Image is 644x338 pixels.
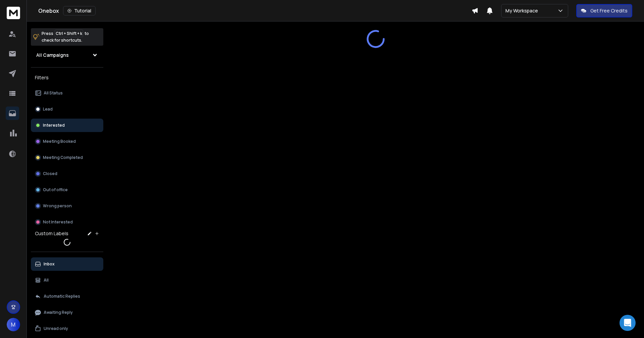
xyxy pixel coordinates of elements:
p: All [44,278,49,283]
h1: All Campaigns [36,52,69,58]
p: Meeting Booked [43,139,76,144]
button: Meeting Booked [31,135,103,148]
button: Unread only [31,322,103,335]
button: Inbox [31,257,103,271]
p: Interested [43,123,65,128]
p: Automatic Replies [44,294,80,299]
p: My Workspace [505,7,541,14]
p: Meeting Completed [43,155,83,160]
p: Get Free Credits [590,7,628,14]
button: Interested [31,119,103,132]
button: Tutorial [63,6,96,15]
span: Ctrl + Shift + k [55,30,83,37]
button: M [7,318,20,331]
button: Meeting Completed [31,151,103,164]
p: Closed [43,171,57,176]
button: Closed [31,167,103,180]
button: All Status [31,86,103,100]
p: Wrong person [43,203,72,209]
div: Open Intercom Messenger [620,315,636,331]
button: Get Free Credits [576,4,632,17]
button: Awaiting Reply [31,306,103,319]
p: Not Interested [43,219,73,225]
button: All [31,273,103,287]
p: Out of office [43,187,68,193]
button: Automatic Replies [31,290,103,303]
h3: Filters [31,73,103,82]
p: All Status [44,90,63,96]
button: Out of office [31,183,103,197]
p: Inbox [44,261,55,267]
button: Lead [31,102,103,116]
button: All Campaigns [31,48,103,62]
h3: Custom Labels [35,230,68,237]
p: Awaiting Reply [44,310,73,315]
p: Unread only [44,326,68,331]
div: Onebox [38,6,472,15]
button: Not Interested [31,215,103,229]
button: Wrong person [31,199,103,213]
p: Lead [43,107,53,112]
p: Press to check for shortcuts. [42,30,89,44]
